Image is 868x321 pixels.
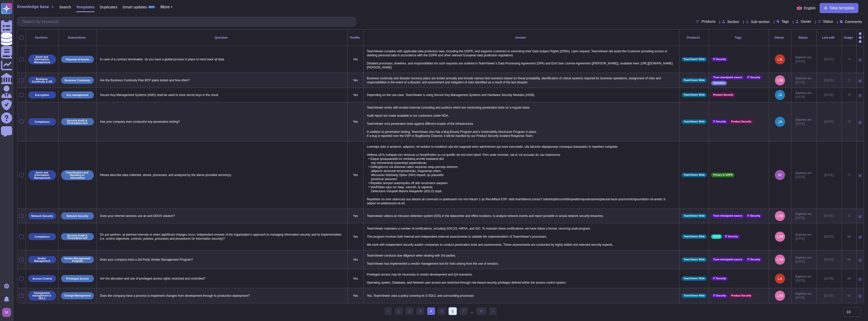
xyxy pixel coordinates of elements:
div: Question [99,36,345,39]
span: Smart updates [122,5,147,9]
p: Yes [350,57,361,61]
span: IT Security [713,277,726,280]
p: Do you perform, at planned intervals or when significant changes occur, independent reviews of th... [99,231,345,242]
span: SOC2 [713,235,720,238]
div: Usage [844,36,854,39]
p: Yes [350,173,361,177]
div: [DATE] [819,57,839,61]
span: [DATE] [796,279,812,283]
span: Trust checkpoint source [713,76,742,79]
div: Subsections [61,36,94,39]
div: 73 [844,93,854,97]
p: Does your company have a 3rd Party Vender Management Program? [99,256,345,263]
img: user [775,211,785,221]
span: Sub-section [751,20,770,23]
div: ... [471,307,474,315]
p: Privileged Access [66,277,89,280]
p: Depending on the use-case, TeamViewer is using Secure Key Management Systems and Hardware Securit... [366,92,677,98]
a: 47 [476,307,486,315]
span: Operation [713,82,725,84]
span: TeamViewer Wide [684,277,705,280]
span: Products [701,20,715,23]
p: Yes [350,214,361,218]
div: Owner [771,36,789,39]
p: Classification and Handling of Information [63,171,92,179]
span: ‹ [388,309,389,313]
span: TeamViewer Wide [684,94,705,96]
span: [DATE] [796,95,812,99]
span: Expires on: [796,118,812,122]
p: Please describe data collected, stored, processed, and analyzed by the above provided service(s). [99,172,345,178]
p: Teamviewer utilizes an intrusion detection system (IDS) in the datacenter and office locations, t... [366,213,677,219]
p: Network Security [67,215,88,217]
span: Trust checkpoint source [713,215,742,217]
button: New template [820,3,858,13]
div: [DATE] [819,258,839,262]
span: Section [727,20,739,23]
span: [DATE] [796,260,812,264]
div: 68 [844,294,854,298]
div: 69 [844,235,854,239]
p: Are the Business Continuity Plan BCP plans tested and how often? [99,77,345,84]
span: New template [830,6,854,10]
div: Yes/No [350,36,361,39]
p: Yes [350,93,361,97]
span: IT Security [747,215,760,217]
a: 5 [438,307,446,315]
span: Tags [781,20,789,23]
div: 71 [844,173,854,177]
div: 71 [844,214,854,218]
p: Key management [67,94,89,96]
p: Business continuity and disaster recovery plans are tested annually and include various test scen... [366,75,677,86]
p: Business Continuity [65,79,90,82]
p: Security Audit & Penetration test [63,119,92,125]
p: TeamViewer complies with applicable data protection laws, including the GDPR, and supports custom... [366,48,677,71]
p: TeamViewer maintains a number of certifications, including SOC2/3, HIPAA, and ISO. To maintain th... [366,225,677,248]
p: Vendor Management Program [63,257,92,262]
div: [DATE] [819,78,839,82]
span: IT Security [713,294,726,297]
a: 6 [449,307,457,315]
input: Search by keywords [20,17,356,26]
img: user [775,90,785,100]
p: Vendor Management [30,257,54,262]
p: Yes [350,258,361,262]
span: [DATE] [796,237,812,241]
div: Sections [28,36,56,39]
span: [DATE] [796,122,812,126]
img: user [775,54,785,64]
p: Yes [350,120,361,124]
img: user [775,291,785,301]
p: Changement management & SDLC [30,292,54,300]
img: user [775,274,785,284]
span: [DATE] [796,175,812,179]
p: TeamViewer works with trusted external consulting and auditors which are conducting penetration t... [366,104,677,139]
span: TeamViewer Wide [684,174,705,176]
div: [DATE] [819,120,839,124]
p: Network Security [31,215,53,217]
span: Expires on: [796,212,812,216]
p: Yes [350,78,361,82]
img: user [775,255,785,265]
div: Answer [366,36,677,39]
p: Asset and Information Management [30,56,54,64]
span: › [492,309,494,313]
div: Last edit [819,36,839,39]
p: Privileged access may be necessary in certain development and QA scenarios. Operating system, Dat... [366,271,677,286]
img: user [775,75,785,85]
p: TeamViewer conducts due diligence when dealing with 3rd parties. TeamViewer has implemented a ven... [366,252,677,267]
p: Yes [350,294,361,298]
div: [DATE] [819,173,839,177]
p: In case of a contract termination do you have a global process in place to hand back all data [99,56,345,63]
p: Yes [350,235,361,239]
p: Secure Key Management Systems (KMS) shall be used to store secret keys in the cloud. [99,92,345,98]
p: Security Audit & Penetration test [63,234,92,239]
span: [DATE] [796,296,812,300]
div: [DATE] [819,93,839,97]
span: [DATE] [796,216,812,220]
div: [DATE] [819,294,839,298]
p: Compliance [35,235,50,238]
div: [DATE] [819,214,839,218]
div: Status [793,36,814,39]
span: Product Security [731,120,751,123]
